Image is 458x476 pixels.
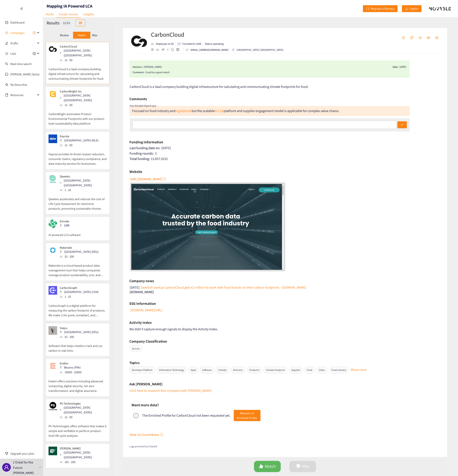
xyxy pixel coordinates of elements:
h6: Activity index [129,319,152,326]
a: google maps [171,48,176,51]
a: Insights [81,11,96,17]
span: user [4,465,9,470]
span: share-alt [418,36,422,40]
p: Eviden offers solutions including advanced computing, digital security, net zero transformation, ... [49,375,107,393]
p: [EMAIL_ADDRESS][DOMAIN_NAME] [190,48,229,52]
a: My favourites [10,80,40,89]
span: unordered-list [5,52,8,55]
div: Widget de chat [436,455,458,476]
span: like [259,464,263,469]
p: Dayrize [60,134,99,138]
li: Employees [151,42,176,46]
p: Dayrize provides AI-driven impact reduction, consumer claims, regulatory compliance, and data mat... [49,147,107,166]
div: 1 - 10 [60,294,101,299]
div: 11 - 50 [60,143,101,147]
div: [GEOGRAPHIC_DATA] ([GEOGRAPHIC_DATA]) [232,48,284,52]
span: book [5,93,8,96]
a: Click here to research this company with [PERSON_NAME] [129,388,212,393]
div: Could be a good match [145,70,406,74]
p: CarbonGraph is a digital platform for measuring the carbon footprint of products. We make LCAs qu... [49,299,107,318]
p: Emvide [60,220,77,223]
span: View on Crunchbase [130,432,159,437]
button: [URL][DOMAIN_NAME] [130,176,167,182]
span: Developer Platform [129,367,155,373]
h2: CarbonCloud [151,30,284,39]
span: redo [366,7,369,11]
li: Status [203,42,224,46]
span: sound [5,31,8,34]
p: Review [60,33,69,37]
div: The Enriched Profile for CarbonCloud not been requested yet. [142,413,231,418]
span: Resources [10,91,36,99]
a: facebook [167,48,171,51]
span: double-left [20,7,23,10]
img: Snapshot of the company's website [49,286,57,295]
div: 51 - 100 [60,254,101,259]
p: Status: operating [205,42,224,46]
div: 11 - 50 [60,58,106,62]
div: Bezons (FRA) [60,365,84,370]
img: Snapshot of the company's website [49,175,57,183]
span: Match [265,463,276,470]
button: unordered-list [399,35,407,41]
span: CarbonCloud is a SaaS company building digital infrastructure for calculating and communicating c... [130,84,309,89]
span: Export [410,6,418,11]
span: info-circle [133,413,139,418]
p: CarbonBright Inc. [60,90,104,93]
div: 11 - 50 [60,103,106,107]
span: tag [410,36,413,40]
h2: Results [47,20,60,26]
a: twitter [162,48,167,51]
span: Software [200,367,214,373]
span: Upgrade your plan [10,449,40,458]
button: star [433,35,441,41]
span: Total funding: [130,157,150,161]
div: 10000 - 10000 [60,370,84,375]
button: tag [408,35,416,41]
a: AI LCA [215,109,224,113]
div: [GEOGRAPHIC_DATA] (DEU) [60,249,101,254]
button: eye [425,35,432,41]
a: Dashboard [10,21,25,24]
a: Logo provided by Clearbit [129,444,441,449]
span: dislike [296,464,300,469]
div: We didn't capture enough signals to display the Activity Index. [129,326,441,332]
img: Snapshot of the company's website [49,447,57,455]
img: Snapshot of the company's website [49,246,57,255]
p: Miss [92,33,97,37]
span: Decision: [133,65,143,69]
p: Eviden [60,362,82,365]
p: Founded in: 2016 [182,42,201,46]
p: Qweeko [60,175,104,178]
div: 51 - 100 [60,334,101,339]
img: Snapshot of the company's website [49,90,57,98]
span: Request an Enriched Profile [237,411,257,420]
div: 101 - 250 [60,460,106,464]
a: ingredients [175,109,192,113]
span: Last funding date on: [130,146,160,150]
span: table [79,21,82,25]
p: CarbonCloud [60,45,104,48]
p: CarbonCloud is a SaaS company building digital infrastructure for calculating and communicating c... [49,62,107,81]
img: Snapshot of the company's website [49,220,57,228]
p: CarbonBright automates Product Environmental Footprints with our product-level sustainability dat... [49,107,107,126]
span: Climate [216,367,229,373]
div: GBR [60,223,80,228]
div: [GEOGRAPHIC_DATA] ([GEOGRAPHIC_DATA]) [60,405,106,415]
p: Makersite [60,246,99,249]
img: Snapshot of the company's website [49,134,57,143]
p: Qweeko accelerates and reduces the cost of Life Cycle Assessment for electronic products, promoti... [49,192,107,211]
span: Comment: [133,70,144,74]
div: 1 - 10 [60,188,106,192]
h1: Mapping IA Powered LCA [47,3,92,9]
button: View on Crunchbase [130,431,441,438]
h6: ESG Information [129,300,156,307]
span: Chain [316,367,327,373]
a: Real-time search [10,62,32,66]
p: P6 Technologies offers software that makes it simple and verifiable to perform product-level life... [49,419,107,438]
a: linkedin [156,48,162,51]
span: Campaigns [10,28,25,37]
div: [GEOGRAPHIC_DATA] ([GEOGRAPHIC_DATA]) [60,450,106,460]
div: 12 / 33 [62,20,71,25]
